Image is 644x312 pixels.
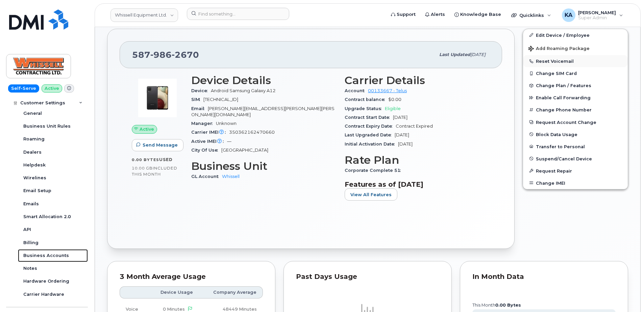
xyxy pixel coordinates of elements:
[523,29,628,41] a: Edit Device / Employee
[523,55,628,67] button: Reset Voicemail
[523,41,628,55] button: Add Roaming Package
[397,11,416,18] span: Support
[388,97,401,102] span: $0.00
[211,88,276,93] span: Android Samsung Galaxy A12
[110,8,178,22] a: Whissell Equipment Ltd.
[191,88,211,93] span: Device
[148,286,199,298] th: Device Usage
[536,95,591,100] span: Enable Call Forwarding
[398,141,413,147] span: [DATE]
[578,15,616,21] span: Super Admin
[386,8,420,21] a: Support
[222,174,240,179] a: Whissell
[345,132,395,137] span: Last Upgraded Date
[345,97,388,102] span: Contract balance
[137,78,178,118] img: image20231002-4137094-15mrfv1.jpeg
[420,8,450,21] a: Alerts
[191,139,227,144] span: Active IMEI
[396,124,433,129] span: Contract Expired
[495,303,521,308] tspan: 0.00 Bytes
[132,166,153,171] span: 10.00 GB
[120,274,263,280] div: 3 Month Average Usage
[191,74,337,86] h3: Device Details
[345,180,490,188] h3: Features as of [DATE]
[163,307,185,312] span: 0 Minutes
[143,142,178,148] span: Send Message
[439,52,470,57] span: Last updated
[393,115,407,120] span: [DATE]
[191,97,203,102] span: SIM
[523,104,628,116] button: Change Phone Number
[368,88,407,93] a: 00133667 - Telus
[132,157,159,162] span: 0.00 Bytes
[150,50,172,60] span: 986
[345,88,368,93] span: Account
[350,191,392,198] span: View All Features
[345,115,393,120] span: Contract Start Date
[523,177,628,189] button: Change IMEI
[296,274,439,280] div: Past Days Usage
[523,92,628,104] button: Enable Call Forwarding
[506,8,556,22] div: Quicklinks
[536,156,592,161] span: Suspend/Cancel Device
[345,141,398,147] span: Initial Activation Date
[470,52,486,57] span: [DATE]
[395,132,409,137] span: [DATE]
[199,286,263,298] th: Company Average
[345,168,404,173] span: Corporate Complete 51
[345,188,397,201] button: View All Features
[431,11,445,18] span: Alerts
[229,130,275,135] span: 350362162470660
[523,153,628,165] button: Suspend/Cancel Device
[472,274,616,280] div: In Month Data
[172,50,199,60] span: 2670
[450,8,506,21] a: Knowledge Base
[523,116,628,128] button: Request Account Change
[345,154,490,166] h3: Rate Plan
[140,126,154,132] span: Active
[221,148,268,153] span: [GEOGRAPHIC_DATA]
[345,74,490,86] h3: Carrier Details
[523,79,628,92] button: Change Plan / Features
[345,106,385,111] span: Upgrade Status
[191,106,335,117] span: [PERSON_NAME][EMAIL_ADDRESS][PERSON_NAME][PERSON_NAME][DOMAIN_NAME]
[203,97,238,102] span: [TECHNICAL_ID]
[578,10,616,15] span: [PERSON_NAME]
[565,11,572,19] span: KA
[528,46,590,52] span: Add Roaming Package
[523,128,628,140] button: Block Data Usage
[523,67,628,79] button: Change SIM Card
[132,50,199,60] span: 587
[132,139,183,151] button: Send Message
[191,174,222,179] span: GL Account
[187,8,289,20] input: Find something...
[385,106,401,111] span: Eligible
[523,140,628,153] button: Transfer to Personal
[191,160,337,172] h3: Business Unit
[191,130,229,135] span: Carrier IMEI
[227,139,231,144] span: —
[159,157,173,162] span: used
[472,303,521,308] text: this month
[345,124,396,129] span: Contract Expiry Date
[536,83,591,88] span: Change Plan / Features
[519,12,544,18] span: Quicklinks
[191,121,216,126] span: Manager
[191,148,221,153] span: City Of Use
[132,165,177,177] span: included this month
[523,165,628,177] button: Request Repair
[191,106,208,111] span: Email
[557,8,628,22] div: Karla Adams
[460,11,501,18] span: Knowledge Base
[216,121,237,126] span: Unknown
